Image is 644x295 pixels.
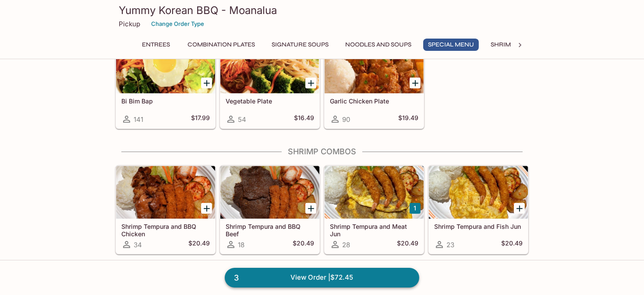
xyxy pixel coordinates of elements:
[294,114,314,124] h5: $16.49
[220,166,320,254] a: Shrimp Tempura and BBQ Beef18$20.49
[238,115,246,124] span: 54
[119,4,525,17] h3: Yummy Korean BBQ - Moanalua
[134,241,142,249] span: 34
[398,114,418,124] h5: $19.49
[330,97,418,105] h5: Garlic Chicken Plate
[514,203,525,214] button: Add Shrimp Tempura and Fish Jun
[188,239,210,250] h5: $20.49
[220,40,320,129] a: Vegetable Plate54$16.49
[501,239,523,250] h5: $20.49
[238,241,244,249] span: 18
[446,241,454,249] span: 23
[191,114,210,124] h5: $17.99
[134,115,143,124] span: 141
[229,272,244,284] span: 3
[340,39,416,51] button: Noodles and Soups
[220,41,319,93] div: Vegetable Plate
[121,97,210,105] h5: Bi Bim Bap
[116,40,216,129] a: Bi Bim Bap141$17.99
[429,166,528,219] div: Shrimp Tempura and Fish Jun
[397,239,418,250] h5: $20.49
[226,97,314,105] h5: Vegetable Plate
[305,78,316,89] button: Add Vegetable Plate
[434,223,523,230] h5: Shrimp Tempura and Fish Jun
[116,166,215,219] div: Shrimp Tempura and BBQ Chicken
[115,147,529,156] h4: Shrimp Combos
[305,203,316,214] button: Add Shrimp Tempura and BBQ Beef
[183,39,260,51] button: Combination Plates
[428,166,528,254] a: Shrimp Tempura and Fish Jun23$20.49
[330,223,418,237] h5: Shrimp Tempura and Meat Jun
[325,41,424,93] div: Garlic Chicken Plate
[226,223,314,237] h5: Shrimp Tempura and BBQ Beef
[267,39,333,51] button: Signature Soups
[410,78,421,89] button: Add Garlic Chicken Plate
[119,20,140,28] p: Pickup
[293,239,314,250] h5: $20.49
[410,203,421,214] button: Add Shrimp Tempura and Meat Jun
[201,203,212,214] button: Add Shrimp Tempura and BBQ Chicken
[342,241,350,249] span: 28
[147,17,208,31] button: Change Order Type
[201,78,212,89] button: Add Bi Bim Bap
[486,39,548,51] button: Shrimp Combos
[225,268,419,287] a: 3View Order |$72.45
[324,166,424,254] a: Shrimp Tempura and Meat Jun28$20.49
[116,166,216,254] a: Shrimp Tempura and BBQ Chicken34$20.49
[325,166,424,219] div: Shrimp Tempura and Meat Jun
[136,39,176,51] button: Entrees
[423,39,479,51] button: Special Menu
[324,40,424,129] a: Garlic Chicken Plate90$19.49
[116,41,215,93] div: Bi Bim Bap
[121,223,210,237] h5: Shrimp Tempura and BBQ Chicken
[342,115,350,124] span: 90
[220,166,319,219] div: Shrimp Tempura and BBQ Beef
